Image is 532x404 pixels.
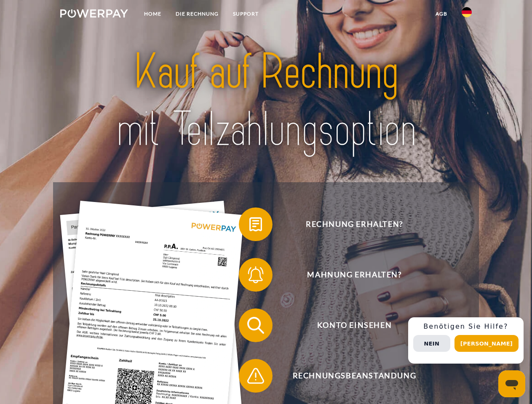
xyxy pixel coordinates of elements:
iframe: Schaltfläche zum Öffnen des Messaging-Fensters [498,370,525,397]
img: qb_bill.svg [245,214,266,235]
button: [PERSON_NAME] [454,335,519,352]
span: Rechnung erhalten? [251,207,457,241]
a: Home [137,6,168,21]
a: DIE RECHNUNG [168,6,226,21]
button: Konto einsehen [239,308,458,342]
span: Konto einsehen [251,308,457,342]
button: Rechnungsbeanstandung [239,359,458,393]
img: logo-powerpay-white.svg [60,9,128,18]
img: qb_warning.svg [245,365,266,386]
span: Mahnung erhalten? [251,258,457,292]
img: de [462,7,472,17]
img: title-powerpay_de.svg [80,40,452,161]
button: Nein [413,335,450,352]
a: agb [428,6,454,21]
span: Rechnungsbeanstandung [251,359,457,393]
button: Rechnung erhalten? [239,207,458,241]
button: Mahnung erhalten? [239,258,458,292]
div: Schnellhilfe [408,317,524,364]
img: qb_bell.svg [245,264,266,285]
h3: Benötigen Sie Hilfe? [413,322,519,331]
img: qb_search.svg [245,315,266,336]
a: SUPPORT [226,6,266,21]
